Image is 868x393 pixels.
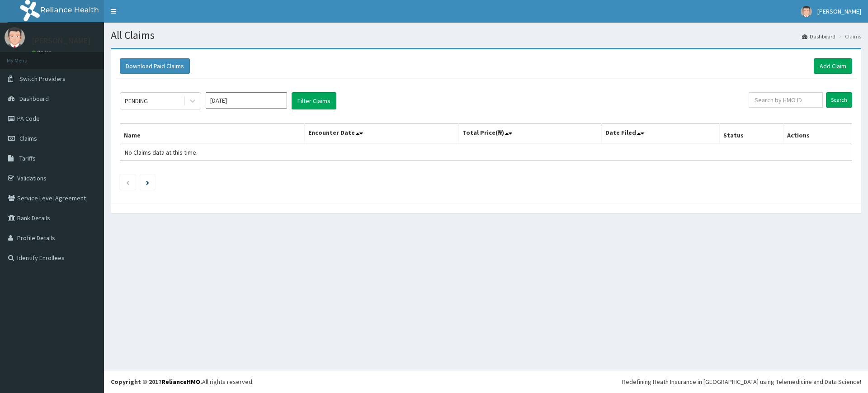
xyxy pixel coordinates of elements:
div: PENDING [125,96,148,105]
span: Switch Providers [19,75,66,83]
a: RelianceHMO [161,378,200,386]
strong: Copyright © 2017 . [111,378,202,386]
button: Filter Claims [292,92,336,109]
button: Download Paid Claims [120,58,190,74]
th: Actions [783,123,852,144]
input: Search by HMO ID [749,92,823,108]
span: Claims [19,134,37,142]
a: Add Claim [814,58,852,74]
a: Dashboard [802,33,835,40]
span: [PERSON_NAME] [817,7,861,15]
th: Total Price(₦) [458,123,601,144]
input: Select Month and Year [206,92,287,109]
h1: All Claims [111,29,861,41]
a: Next page [146,178,149,186]
a: Previous page [126,178,130,186]
th: Encounter Date [304,123,458,144]
img: User Image [801,6,812,17]
input: Search [826,92,852,108]
li: Claims [836,33,861,40]
div: Redefining Heath Insurance in [GEOGRAPHIC_DATA] using Telemedicine and Data Science! [622,377,861,386]
a: Online [32,49,53,56]
span: No Claims data at this time. [125,148,198,156]
footer: All rights reserved. [104,370,868,393]
span: Dashboard [19,95,49,103]
th: Name [120,123,305,144]
p: [PERSON_NAME] [32,37,91,45]
span: Tariffs [19,154,36,162]
th: Date Filed [601,123,719,144]
img: User Image [5,27,25,47]
th: Status [719,123,783,144]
